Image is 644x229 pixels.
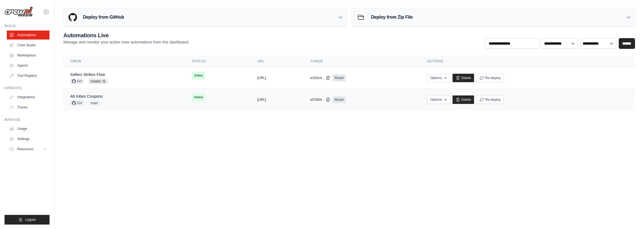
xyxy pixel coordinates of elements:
div: Manage [5,117,50,122]
a: Delete [452,95,474,104]
span: Logout [25,217,36,222]
a: Reset [332,96,346,103]
a: Usage [7,124,50,133]
a: Sellers Strikes Flow [70,72,105,77]
span: Online [192,93,205,101]
div: Build [5,24,50,28]
div: Operate [5,86,50,90]
span: main [88,100,100,106]
button: Options [427,95,450,104]
button: Logout [5,215,50,224]
a: Traces [7,103,50,112]
a: Crew Studio [7,41,50,50]
a: Integrations [7,93,50,102]
a: Automations [7,30,50,40]
a: Tool Registry [7,71,50,80]
h3: Deploy from GitHub [83,14,124,21]
button: e162e4... [310,76,330,80]
a: Ab Inbev Coupons [70,94,103,99]
button: Re-deploy [476,74,504,82]
span: Online [192,72,205,80]
h3: Deploy from Zip File [371,14,413,21]
a: Reset [332,75,346,81]
span: GH [70,78,84,84]
a: Agents [7,61,50,70]
button: Options [427,74,450,82]
p: Manage and monitor your active crew automations from this dashboard. [63,39,189,45]
span: Resources [17,147,33,151]
th: Status [185,56,250,67]
button: Re-deploy [476,95,504,104]
a: Marketplace [7,51,50,60]
button: e57b04... [310,97,330,102]
span: GH [70,100,84,106]
span: master [88,78,108,84]
th: Actions [420,56,635,67]
button: Resources [7,145,50,154]
img: GitHub Logo [67,12,78,23]
th: Token [304,56,420,67]
h2: Automations Live [63,31,189,39]
th: Crew [63,56,185,67]
a: Settings [7,134,50,143]
iframe: Chat Widget [616,202,644,229]
th: URL [250,56,303,67]
img: Logo [5,6,33,17]
a: Delete [452,74,474,82]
